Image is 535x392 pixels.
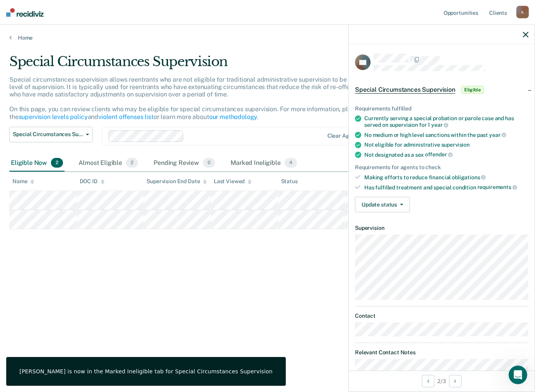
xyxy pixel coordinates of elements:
[285,158,297,168] span: 4
[9,54,411,76] div: Special Circumstances Supervision
[425,151,453,157] span: offender
[431,122,448,128] span: year
[281,178,298,185] div: Status
[147,178,207,185] div: Supervision End Date
[126,158,138,168] span: 2
[441,142,470,148] span: supervision
[364,115,528,128] div: Currently serving a special probation or parole case and has served on supervision for 1
[489,132,506,138] span: year
[152,155,217,172] div: Pending Review
[462,86,484,94] span: Eligible
[364,142,528,148] div: Not eligible for administrative
[477,184,517,190] span: requirements
[355,197,410,212] button: Update status
[509,366,527,384] iframe: Intercom live chat
[355,313,528,319] dt: Contact
[9,34,526,41] a: Home
[12,178,34,185] div: Name
[364,184,528,191] div: Has fulfilled treatment and special condition
[51,158,63,168] span: 2
[449,375,462,387] button: Next Opportunity
[19,368,273,375] div: [PERSON_NAME] is now in the Marked Ineligible tab for Special Circumstances Supervision
[209,113,257,121] a: our methodology
[98,113,154,121] a: violent offenses list
[9,155,65,172] div: Eligible Now
[19,113,88,121] a: supervision levels policy
[203,158,215,168] span: 0
[364,131,528,138] div: No medium or high level sanctions within the past
[13,131,83,138] span: Special Circumstances Supervision
[355,164,528,171] div: Requirements for agents to check
[516,6,529,18] div: k
[355,105,528,112] div: Requirements fulfilled
[452,174,486,180] span: obligations
[349,77,535,102] div: Special Circumstances SupervisionEligible
[364,174,528,181] div: Making efforts to reduce financial
[214,178,252,185] div: Last Viewed
[77,155,140,172] div: Almost Eligible
[9,76,408,121] p: Special circumstances supervision allows reentrants who are not eligible for traditional administ...
[349,371,535,391] div: 2 / 3
[229,155,299,172] div: Marked Ineligible
[6,8,44,17] img: Recidiviz
[355,86,455,94] span: Special Circumstances Supervision
[364,151,528,158] div: Not designated as a sex
[422,375,434,387] button: Previous Opportunity
[355,225,528,231] dt: Supervision
[80,178,105,185] div: DOC ID
[327,133,360,139] div: Clear agents
[355,349,528,356] dt: Relevant Contact Notes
